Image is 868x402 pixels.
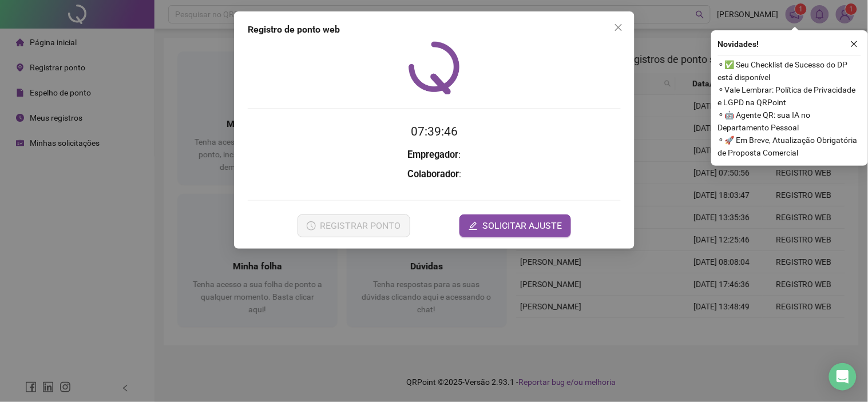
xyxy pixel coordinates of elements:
[718,134,861,159] span: ⚬ 🚀 Em Breve, Atualização Obrigatória de Proposta Comercial
[459,214,571,237] button: editSOLICITAR AJUSTE
[609,18,628,37] button: Close
[411,125,458,138] time: 07:39:46
[297,214,410,237] button: REGISTRAR PONTO
[248,148,621,162] h3: :
[407,149,458,160] strong: Empregador
[829,363,857,391] div: Open Intercom Messenger
[469,221,478,230] span: edit
[718,38,759,50] span: Novidades !
[718,109,861,134] span: ⚬ 🤖 Agente QR: sua IA no Departamento Pessoal
[718,83,861,109] span: ⚬ Vale Lembrar: Política de Privacidade e LGPD na QRPoint
[718,58,861,83] span: ⚬ ✅ Seu Checklist de Sucesso do DP está disponível
[407,169,459,180] strong: Colaborador
[248,23,621,37] div: Registro de ponto web
[614,23,623,32] span: close
[248,167,621,182] h3: :
[482,219,562,233] span: SOLICITAR AJUSTE
[850,40,858,48] span: close
[409,41,460,94] img: QRPoint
